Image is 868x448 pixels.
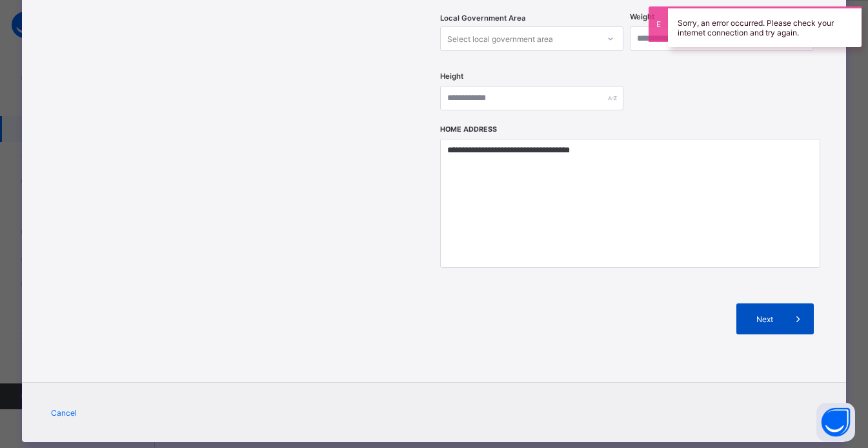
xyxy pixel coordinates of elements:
[746,314,783,324] span: Next
[440,125,497,134] label: Home Address
[816,403,855,442] button: Open asap
[630,12,654,21] label: Weight
[440,72,463,81] label: Height
[668,6,862,47] div: Sorry, an error occurred. Please check your internet connection and try again.
[51,408,77,418] span: Cancel
[440,14,526,23] span: Local Government Area
[447,26,553,51] div: Select local government area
